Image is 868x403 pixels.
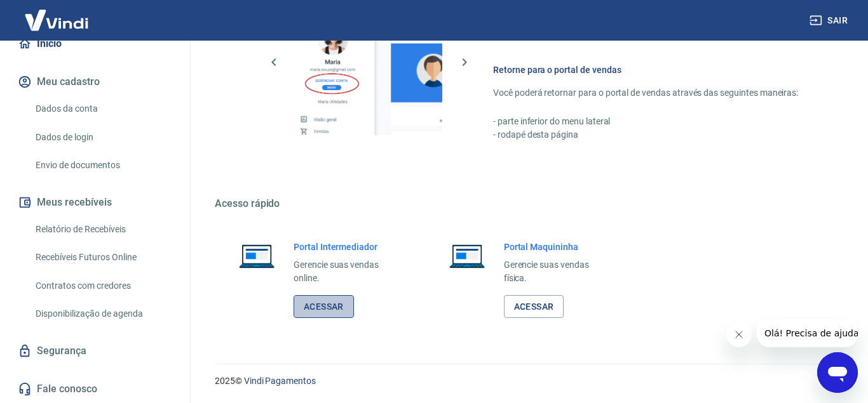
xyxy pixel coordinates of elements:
p: 2025 © [215,374,837,388]
a: Dados de login [31,124,175,150]
h6: Portal Intermediador [294,241,402,253]
span: Olá! Precisa de ajuda? [8,9,107,19]
img: Imagem de um notebook aberto [440,241,494,271]
p: Gerencie suas vendas online. [294,258,402,285]
a: Relatório de Recebíveis [31,216,175,242]
iframe: Botão para abrir a janela de mensagens [817,352,858,393]
iframe: Fechar mensagem [726,322,752,347]
h6: Retorne para o portal de vendas [493,63,807,76]
p: - rodapé desta página [493,128,807,142]
p: Gerencie suas vendas física. [504,258,613,285]
a: Vindi Pagamentos [244,376,316,386]
a: Recebíveis Futuros Online [31,244,175,270]
a: Disponibilização de agenda [31,301,175,327]
button: Meu cadastro [15,68,175,96]
a: Dados da conta [31,96,175,122]
a: Segurança [15,337,175,365]
a: Acessar [294,295,354,319]
img: Imagem de um notebook aberto [230,241,283,271]
p: - parte inferior do menu lateral [493,115,807,128]
img: Vindi [15,1,98,39]
button: Meus recebíveis [15,188,175,216]
h6: Portal Maquininha [504,241,613,253]
iframe: Mensagem da empresa [757,319,858,347]
p: Você poderá retornar para o portal de vendas através das seguintes maneiras: [493,86,807,100]
a: Contratos com credores [31,273,175,299]
h5: Acesso rápido [215,197,837,210]
a: Fale conosco [15,375,175,403]
button: Sair [807,9,853,32]
a: Envio de documentos [31,152,175,178]
a: Acessar [504,295,564,319]
a: Início [15,30,175,58]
